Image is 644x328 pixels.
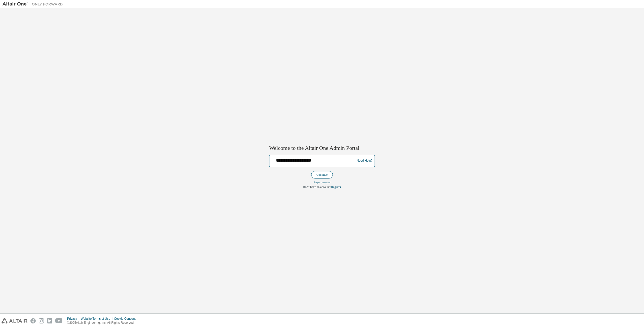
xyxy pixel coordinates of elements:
[47,318,52,323] img: linkedin.svg
[303,185,331,189] span: Don't have an account?
[314,181,331,184] a: Forgot password
[269,145,375,152] h2: Welcome to the Altair One Admin Portal
[81,317,114,321] div: Website Terms of Use
[357,161,373,161] a: Need Help?
[114,317,138,321] div: Cookie Consent
[311,171,333,178] button: Continue
[67,317,81,321] div: Privacy
[30,318,36,323] img: facebook.svg
[39,318,44,323] img: instagram.svg
[55,318,63,323] img: youtube.svg
[331,185,341,189] a: Register
[3,2,65,7] img: Altair One
[67,321,139,325] p: © 2025 Altair Engineering, Inc. All Rights Reserved.
[2,318,27,323] img: altair_logo.svg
